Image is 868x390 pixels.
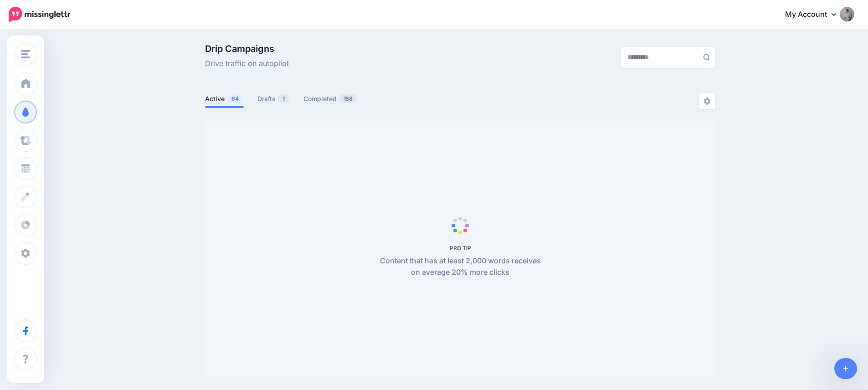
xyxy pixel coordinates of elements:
[9,7,70,22] img: Missinglettr
[704,97,711,105] img: settings-grey.png
[205,58,289,70] span: Drive traffic on autopilot
[257,93,290,104] a: Drafts1
[21,50,30,58] img: menu.png
[205,93,244,104] a: Active64
[375,245,546,251] h5: PRO TIP
[776,4,854,26] a: My Account
[703,54,710,61] img: search-grey-6.png
[375,255,546,279] p: Content that has at least 2,000 words receives on average 20% more clicks
[303,93,358,104] a: Completed158
[227,94,243,103] span: 64
[205,44,289,53] span: Drip Campaigns
[339,94,357,103] span: 158
[278,94,289,103] span: 1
